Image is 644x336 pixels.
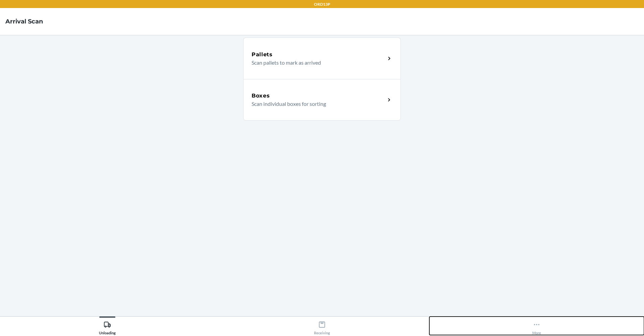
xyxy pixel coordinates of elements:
a: PalletsScan pallets to mark as arrived [243,38,401,79]
h4: Arrival Scan [5,17,43,26]
p: Scan individual boxes for sorting [252,100,380,108]
p: Scan pallets to mark as arrived [252,59,380,67]
h5: Pallets [252,51,273,59]
div: Unloading [99,318,116,335]
a: BoxesScan individual boxes for sorting [243,79,401,121]
div: Receiving [314,318,330,335]
p: ORD13P [314,1,330,7]
div: More [532,318,541,335]
h5: Boxes [252,92,270,100]
button: More [429,317,644,335]
button: Receiving [215,317,429,335]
